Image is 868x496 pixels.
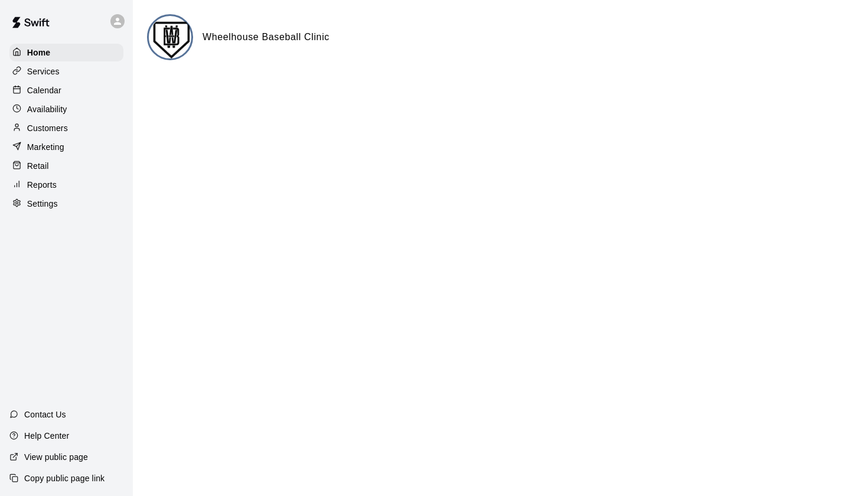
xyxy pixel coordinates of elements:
a: Calendar [9,81,123,99]
a: Settings [9,195,123,213]
a: Availability [9,100,123,118]
h6: Wheelhouse Baseball Clinic [203,30,329,45]
p: Services [27,66,60,77]
p: Settings [27,198,58,210]
p: Home [27,47,51,58]
p: Contact Us [24,409,66,420]
p: Marketing [27,141,64,153]
a: Marketing [9,138,123,156]
p: Reports [27,179,57,191]
a: Retail [9,157,123,175]
p: Copy public page link [24,472,105,484]
p: Customers [27,122,68,134]
img: Wheelhouse Baseball Clinic logo [149,16,193,60]
a: Home [9,44,123,61]
p: Retail [27,160,49,172]
p: Help Center [24,430,69,442]
p: Calendar [27,84,61,96]
a: Services [9,63,123,80]
p: View public page [24,451,88,463]
a: Customers [9,119,123,137]
a: Reports [9,176,123,194]
p: Availability [27,103,67,115]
